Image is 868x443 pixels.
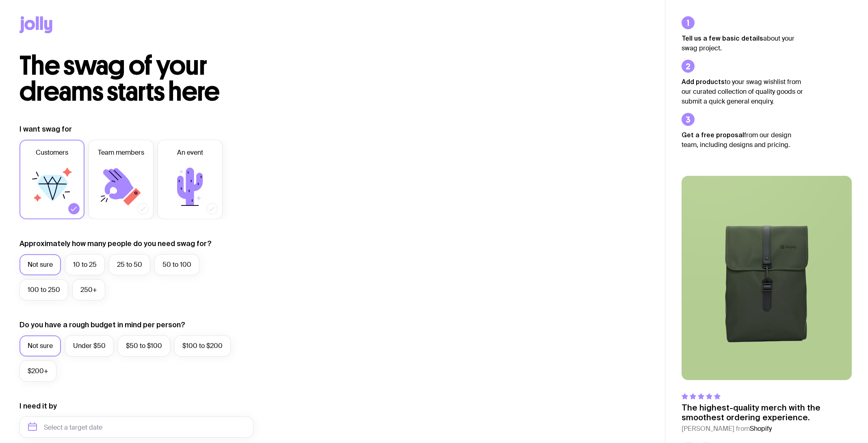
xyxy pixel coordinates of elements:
label: Approximately how many people do you need swag for? [19,239,212,249]
cite: [PERSON_NAME] from [682,424,852,434]
span: Customers [36,148,68,158]
label: 25 to 50 [109,254,150,275]
strong: Tell us a few basic details [682,35,763,42]
label: Do you have a rough budget in mind per person? [19,320,185,330]
span: The swag of your dreams starts here [19,50,220,108]
p: about your swag project. [682,33,803,53]
span: Shopify [750,424,772,433]
label: 50 to 100 [154,254,199,275]
label: $100 to $200 [174,335,231,357]
label: Not sure [19,335,61,357]
span: An event [177,148,203,158]
p: to your swag wishlist from our curated collection of quality goods or submit a quick general enqu... [682,77,803,106]
input: Select a target date [19,417,253,438]
strong: Add products [682,78,725,85]
label: I want swag for [19,124,72,134]
label: 10 to 25 [65,254,105,275]
label: Not sure [19,254,61,275]
label: $50 to $100 [118,335,170,357]
p: from our design team, including designs and pricing. [682,130,803,150]
label: 250+ [72,279,105,300]
p: The highest-quality merch with the smoothest ordering experience. [682,403,852,422]
span: Team members [98,148,144,158]
label: I need it by [19,401,57,411]
label: 100 to 250 [19,279,68,300]
label: $200+ [19,361,56,382]
strong: Get a free proposal [682,131,744,138]
label: Under $50 [65,335,114,357]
